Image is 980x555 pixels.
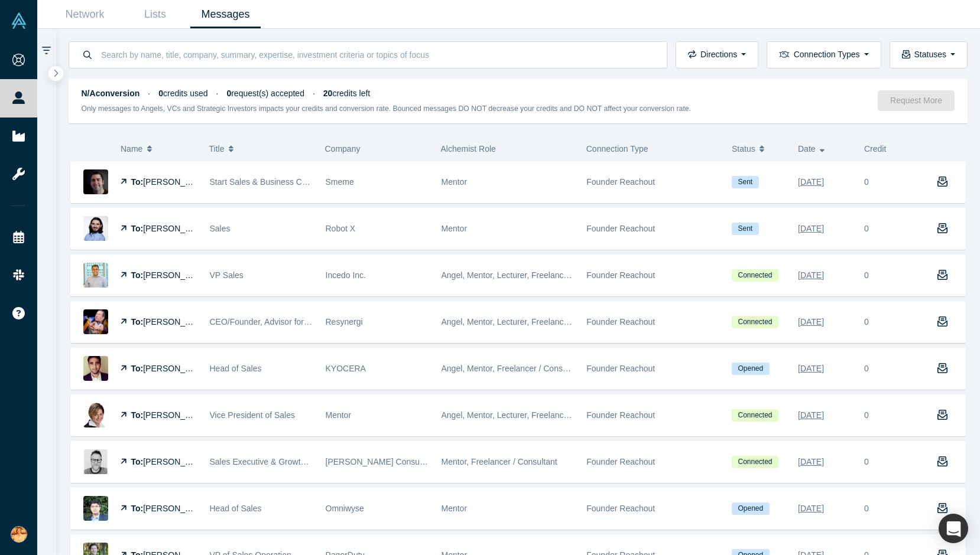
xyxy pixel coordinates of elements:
span: Connected [732,316,778,328]
div: [DATE] [798,218,824,239]
div: [DATE] [798,405,824,426]
div: 0 [864,363,869,375]
span: Sent [732,223,759,235]
span: [PERSON_NAME] [143,457,211,466]
img: Lalit Kumar's Profile Image [83,263,108,288]
span: Date [798,136,816,161]
strong: To: [131,364,144,373]
img: Kenny Davis's Profile Image [83,309,108,334]
span: [PERSON_NAME] [143,364,211,373]
div: 0 [864,409,869,422]
a: Lists [120,1,190,28]
span: [PERSON_NAME] [143,270,211,280]
span: Opened [732,502,770,515]
strong: To: [131,504,144,513]
button: Name [121,136,197,161]
strong: To: [131,224,144,233]
button: Connection Types [767,41,881,68]
span: CEO/Founder, Advisor for Marketing, Sales, Strategic Roadmap, & Fundraising (esp Climate Tech) [210,317,570,327]
span: Mentor [326,410,352,420]
span: Founder Reachout [586,317,655,327]
span: Resynergi [326,317,363,327]
div: 0 [864,176,869,188]
span: Founder Reachout [586,364,655,373]
span: Incedo Inc. [326,270,366,280]
span: Mentor, Freelancer / Consultant [442,457,557,466]
img: Arun Balakrishnan's Profile Image [83,496,108,521]
img: Patrick Westgate's Profile Image [83,449,108,474]
span: Connected [732,456,778,468]
span: [PERSON_NAME] [143,177,211,187]
span: Mentor [442,504,468,513]
span: · [216,89,219,98]
img: Emory Nager's Profile Image [83,216,108,241]
span: Name [121,136,142,161]
img: Sumina Koiso's Account [11,526,27,543]
span: Robot X [326,224,356,233]
span: [PERSON_NAME] [143,224,211,233]
span: Founder Reachout [586,504,655,513]
div: [DATE] [798,452,824,472]
span: Angel, Mentor, Lecturer, Freelancer / Consultant, Channel Partner, Customer [442,410,722,420]
span: Opened [732,363,770,375]
span: KYOCERA [326,364,366,373]
span: Title [209,136,225,161]
strong: 20 [323,89,333,98]
span: Founder Reachout [586,457,655,466]
span: Credit [864,144,886,154]
span: Connection Type [586,144,648,154]
strong: To: [131,270,144,280]
span: Omniwyse [326,504,364,513]
span: Mentor [442,177,468,187]
div: [DATE] [798,312,824,332]
div: 0 [864,223,869,235]
span: Status [732,136,755,161]
strong: N/A conversion [82,89,140,98]
span: Sent [732,176,759,188]
span: Smeme [326,177,354,187]
input: Search by name, title, company, summary, expertise, investment criteria or topics of focus [100,41,654,68]
span: Founder Reachout [586,177,655,187]
img: Vik Sreedhar's Profile Image [83,356,108,381]
span: request(s) accepted [226,89,304,98]
small: Only messages to Angels, VCs and Strategic Investors impacts your credits and conversion rate. Bo... [82,105,692,113]
span: Angel, Mentor, Lecturer, Freelancer / Consultant [442,317,618,327]
div: [DATE] [798,172,824,192]
span: Founder Reachout [586,270,655,280]
span: Angel, Mentor, Lecturer, Freelancer / Consultant, Service Provider, Channel Partner [442,270,748,280]
span: Mentor [442,224,468,233]
span: VP Sales [210,270,244,280]
span: Start Sales & Business Consultant [210,177,336,187]
span: Sales [210,224,231,233]
span: Head of Sales [210,364,262,373]
div: [DATE] [798,358,824,379]
span: Founder Reachout [586,410,655,420]
a: Network [50,1,120,28]
button: Directions [676,41,758,68]
span: [PERSON_NAME] [143,504,211,513]
span: Angel, Mentor, Freelancer / Consultant, Service Provider, Customer, Corporate Innovator [442,364,766,373]
span: credits used [158,89,207,98]
div: 0 [864,316,869,328]
strong: To: [131,177,144,187]
a: Messages [190,1,261,28]
span: Alchemist Role [441,144,496,154]
strong: To: [131,410,144,420]
span: Sales Executive & Growth Leader [210,457,333,466]
button: Date [798,136,852,161]
span: Vice President of Sales [210,410,296,420]
span: Founder Reachout [586,224,655,233]
div: [DATE] [798,498,824,519]
span: · [313,89,315,98]
div: 0 [864,502,869,515]
span: [PERSON_NAME] Consulting [326,457,435,466]
button: Status [732,136,786,161]
span: · [148,89,150,98]
img: Daniel Hutchins's Profile Image [83,169,108,194]
span: Company [325,144,361,154]
img: Alchemist Vault Logo [11,12,27,29]
strong: To: [131,457,144,466]
span: Connected [732,409,778,422]
strong: 0 [158,89,163,98]
img: Bobbi Kimberly Frioli's Profile Image [83,403,108,427]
